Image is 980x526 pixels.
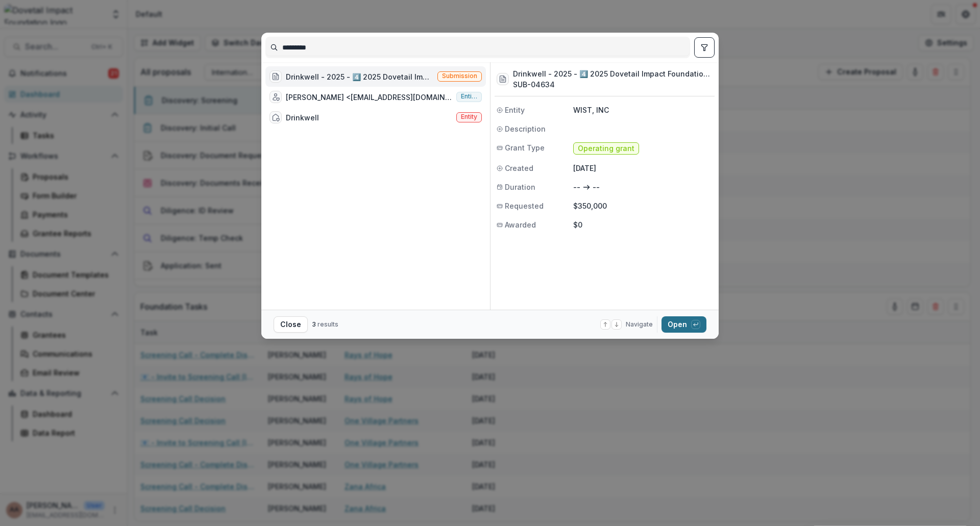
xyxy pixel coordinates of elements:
span: results [317,320,338,328]
p: $0 [573,219,713,230]
span: Navigate [626,320,653,329]
span: Created [505,163,533,173]
p: [DATE] [573,163,713,173]
div: Drinkwell [286,112,319,123]
span: 3 [312,320,316,328]
span: Description [505,123,546,134]
p: -- [593,182,600,192]
span: Requested [505,201,544,211]
p: $350,000 [573,201,713,211]
h3: Drinkwell - 2025 - 4️⃣ 2025 Dovetail Impact Foundation Application [513,68,713,79]
span: Awarded [505,219,536,230]
span: Entity [461,113,477,120]
button: toggle filters [694,37,715,58]
div: Drinkwell - 2025 - 4️⃣ 2025 Dovetail Impact Foundation Application [286,71,433,82]
p: -- [573,182,580,192]
div: [PERSON_NAME] <[EMAIL_ADDRESS][DOMAIN_NAME]> <[EMAIL_ADDRESS][DOMAIN_NAME]> [286,92,452,103]
button: Open [661,316,706,333]
button: Close [274,316,308,333]
span: Duration [505,182,535,192]
span: Operating grant [578,144,634,153]
span: Entity [505,105,525,115]
span: Grant Type [505,142,545,153]
p: WIST, INC [573,105,713,115]
span: Entity user [461,93,477,100]
span: Submission [442,72,477,80]
h3: SUB-04634 [513,79,713,90]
